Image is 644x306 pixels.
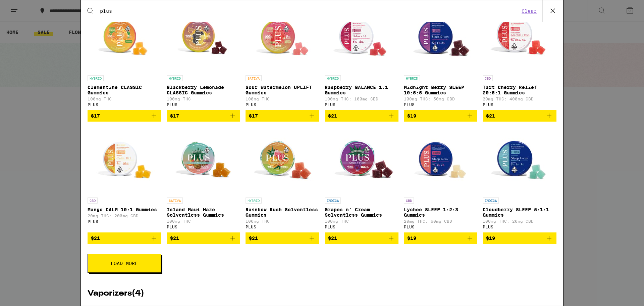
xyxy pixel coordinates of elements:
[407,113,416,119] span: $19
[246,97,319,101] p: 100mg THC
[91,113,100,119] span: $17
[325,219,398,223] p: 100mg THC
[483,85,556,95] p: Tart Cherry Relief 20:5:1 Gummies
[167,97,240,101] p: 100mg THC
[4,5,48,10] span: Hi. Need any help?
[325,198,341,204] p: INDICA
[404,75,420,81] p: HYBRID
[325,97,398,101] p: 100mg THC: 100mg CBD
[407,5,474,72] img: PLUS - Midnight Berry SLEEP 10:5:5 Gummies
[167,127,240,232] a: Open page for Island Maui Haze Solventless Gummies from PLUS
[246,85,319,95] p: Sour Watermelon UPLIFT Gummies
[88,198,98,204] p: CBD
[520,8,539,14] button: Clear
[246,198,262,204] p: HYBRID
[325,225,398,229] div: PLUS
[91,235,100,241] span: $21
[88,232,161,244] button: Add to bag
[483,207,556,218] p: Cloudberry SLEEP 5:1:1 Gummies
[170,127,237,194] img: PLUS - Island Maui Haze Solventless Gummies
[404,232,478,244] button: Add to bag
[404,85,478,95] p: Midnight Berry SLEEP 10:5:5 Gummies
[167,102,240,107] div: PLUS
[483,110,556,122] button: Add to bag
[88,75,104,81] p: HYBRID
[483,219,556,223] p: 100mg THC: 20mg CBD
[404,198,414,204] p: CBD
[167,5,240,110] a: Open page for Blackberry Lemonade CLASSIC Gummies from PLUS
[167,85,240,95] p: Blackberry Lemonade CLASSIC Gummies
[404,225,478,229] div: PLUS
[325,75,341,81] p: HYBRID
[246,207,319,218] p: Rainbow Kush Solventless Gummies
[246,75,262,81] p: SATIVA
[246,225,319,229] div: PLUS
[88,219,161,224] div: PLUS
[88,97,161,101] p: 100mg THC
[325,127,398,232] a: Open page for Grapes n' Cream Solventless Gummies from PLUS
[249,5,316,72] img: PLUS - Sour Watermelon UPLIFT Gummies
[483,97,556,101] p: 20mg THC: 400mg CBD
[88,290,556,298] h2: Vaporizers ( 4 )
[170,113,179,119] span: $17
[249,127,316,194] img: PLUS - Rainbow Kush Solventless Gummies
[325,232,398,244] button: Add to bag
[88,254,161,273] button: Load More
[404,207,478,218] p: Lychee SLEEP 1:2:3 Gummies
[325,207,398,218] p: Grapes n' Cream Solventless Gummies
[404,127,478,232] a: Open page for Lychee SLEEP 1:2:3 Gummies from PLUS
[246,127,319,232] a: Open page for Rainbow Kush Solventless Gummies from PLUS
[170,5,237,72] img: PLUS - Blackberry Lemonade CLASSIC Gummies
[404,5,478,110] a: Open page for Midnight Berry SLEEP 10:5:5 Gummies from PLUS
[328,127,395,194] img: PLUS - Grapes n' Cream Solventless Gummies
[167,232,240,244] button: Add to bag
[88,110,161,122] button: Add to bag
[246,110,319,122] button: Add to bag
[483,75,493,81] p: CBD
[88,102,161,107] div: PLUS
[249,113,258,119] span: $17
[325,85,398,95] p: Raspberry BALANCE 1:1 Gummies
[246,232,319,244] button: Add to bag
[91,5,158,72] img: PLUS - Clementine CLASSIC Gummies
[486,127,553,194] img: PLUS - Cloudberry SLEEP 5:1:1 Gummies
[325,102,398,107] div: PLUS
[483,127,556,232] a: Open page for Cloudberry SLEEP 5:1:1 Gummies from PLUS
[407,235,416,241] span: $19
[404,110,478,122] button: Add to bag
[88,207,161,212] p: Mango CALM 10:1 Gummies
[483,102,556,107] div: PLUS
[486,113,495,119] span: $21
[486,5,553,72] img: PLUS - Tart Cherry Relief 20:5:1 Gummies
[246,102,319,107] div: PLUS
[249,235,258,241] span: $21
[167,198,183,204] p: SATIVA
[328,235,337,241] span: $21
[167,75,183,81] p: HYBRID
[88,214,161,218] p: 20mg THC: 200mg CBD
[167,207,240,218] p: Island Maui Haze Solventless Gummies
[167,219,240,223] p: 100mg THC
[483,225,556,229] div: PLUS
[325,5,398,110] a: Open page for Raspberry BALANCE 1:1 Gummies from PLUS
[88,5,161,110] a: Open page for Clementine CLASSIC Gummies from PLUS
[328,5,395,72] img: PLUS - Raspberry BALANCE 1:1 Gummies
[88,127,161,232] a: Open page for Mango CALM 10:1 Gummies from PLUS
[483,5,556,110] a: Open page for Tart Cherry Relief 20:5:1 Gummies from PLUS
[404,219,478,223] p: 20mg THC: 60mg CBD
[483,232,556,244] button: Add to bag
[483,198,499,204] p: INDICA
[100,8,520,14] input: Search for products & categories
[407,127,474,194] img: PLUS - Lychee SLEEP 1:2:3 Gummies
[167,225,240,229] div: PLUS
[404,102,478,107] div: PLUS
[111,261,138,266] span: Load More
[404,97,478,101] p: 100mg THC: 50mg CBD
[167,110,240,122] button: Add to bag
[88,85,161,95] p: Clementine CLASSIC Gummies
[328,113,337,119] span: $21
[246,219,319,223] p: 100mg THC
[91,127,158,194] img: PLUS - Mango CALM 10:1 Gummies
[325,110,398,122] button: Add to bag
[246,5,319,110] a: Open page for Sour Watermelon UPLIFT Gummies from PLUS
